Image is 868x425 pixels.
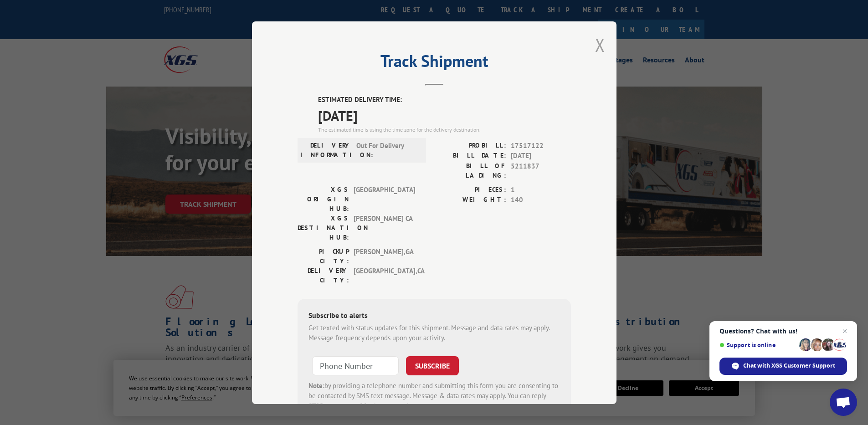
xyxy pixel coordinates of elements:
div: Chat with XGS Customer Support [719,358,847,375]
label: BILL DATE: [434,151,506,161]
span: Support is online [719,342,796,348]
span: [GEOGRAPHIC_DATA] [354,184,415,213]
label: XGS ORIGIN HUB: [298,184,349,213]
span: Out For Delivery [356,140,418,159]
span: Chat with XGS Customer Support [743,362,835,370]
div: Get texted with status updates for this shipment. Message and data rates may apply. Message frequ... [308,323,560,343]
div: Subscribe to alerts [308,309,560,323]
div: by providing a telephone number and submitting this form you are consenting to be contacted by SM... [308,380,560,411]
span: 1 [511,184,571,195]
input: Phone Number [312,356,399,375]
span: [DATE] [318,105,571,125]
label: PROBILL: [434,140,506,151]
label: PIECES: [434,184,506,195]
span: [DATE] [511,151,571,161]
span: [PERSON_NAME] , GA [354,246,415,266]
label: WEIGHT: [434,195,506,205]
button: Close modal [595,33,605,57]
div: The estimated time is using the time zone for the delivery destination. [318,125,571,133]
div: Open chat [830,389,857,416]
label: XGS DESTINATION HUB: [298,213,349,242]
span: 17517122 [511,140,571,151]
h2: Track Shipment [298,55,571,72]
span: 5211837 [511,161,571,180]
label: DELIVERY CITY: [298,266,349,285]
strong: Note: [308,381,324,389]
span: [PERSON_NAME] CA [354,213,415,242]
button: SUBSCRIBE [406,356,459,375]
span: 140 [511,195,571,205]
label: PICKUP CITY: [298,246,349,266]
span: Questions? Chat with us! [719,328,847,335]
label: ESTIMATED DELIVERY TIME: [318,95,571,105]
label: BILL OF LADING: [434,161,506,180]
span: [GEOGRAPHIC_DATA] , CA [354,266,415,285]
label: DELIVERY INFORMATION: [300,140,352,159]
span: Close chat [839,326,850,337]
